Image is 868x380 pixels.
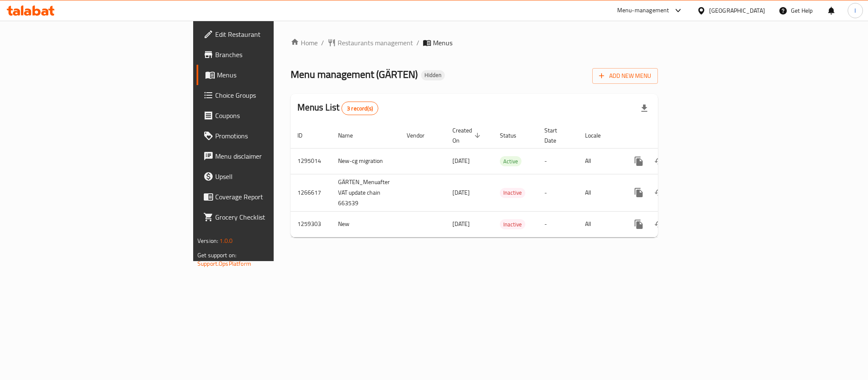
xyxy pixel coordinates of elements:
span: ID [297,130,313,140]
h2: Menus List [297,101,378,115]
td: - [538,174,578,211]
span: Promotions [215,131,331,141]
span: Coupons [215,110,331,121]
button: more [629,182,649,203]
th: Actions [622,123,717,149]
button: Change Status [649,182,669,203]
td: All [578,211,622,237]
span: [DATE] [452,187,470,198]
span: Menus [217,70,331,80]
a: Grocery Checklist [197,207,338,227]
td: - [538,148,578,174]
div: [GEOGRAPHIC_DATA] [709,6,765,15]
span: Name [338,130,364,140]
span: Menu management ( GÄRTEN ) [291,65,418,84]
span: Menus [433,38,452,48]
span: Get support on: [197,250,236,261]
li: / [416,38,419,48]
span: Coverage Report [215,192,331,202]
td: New [331,211,400,237]
span: [DATE] [452,155,470,166]
a: Menu disclaimer [197,146,338,166]
div: Hidden [421,70,445,80]
td: New-cg migration [331,148,400,174]
span: Status [500,130,527,140]
div: Menu-management [617,6,669,16]
span: 3 record(s) [342,105,378,113]
a: Coverage Report [197,187,338,207]
a: Branches [197,44,338,65]
a: Restaurants management [327,38,413,48]
span: Locale [585,130,612,140]
span: I [854,6,856,15]
div: Inactive [500,219,525,229]
a: Choice Groups [197,85,338,105]
a: Promotions [197,126,338,146]
span: Grocery Checklist [215,212,331,222]
a: Support.OpsPlatform [197,258,251,269]
table: enhanced table [291,123,717,237]
td: - [538,211,578,237]
div: Export file [634,98,654,118]
td: GÄRTEN_Menuafter VAT update chain 663539 [331,174,400,211]
button: Add New Menu [592,68,658,84]
nav: breadcrumb [291,38,658,48]
span: Edit Restaurant [215,29,331,39]
span: Branches [215,50,331,60]
a: Menus [197,65,338,85]
span: Inactive [500,188,525,198]
span: Start Date [544,125,568,146]
a: Coupons [197,105,338,126]
button: Change Status [649,214,669,234]
div: Active [500,156,521,166]
a: Upsell [197,166,338,187]
td: All [578,174,622,211]
button: Change Status [649,151,669,171]
span: Inactive [500,220,525,229]
div: Inactive [500,188,525,198]
span: Hidden [421,72,445,79]
span: Active [500,157,521,166]
span: 1.0.0 [219,235,233,246]
span: [DATE] [452,218,470,229]
div: Total records count [341,102,378,115]
a: Edit Restaurant [197,24,338,44]
td: All [578,148,622,174]
span: Menu disclaimer [215,151,331,161]
span: Add New Menu [599,71,651,81]
span: Restaurants management [338,38,413,48]
span: Upsell [215,171,331,182]
span: Vendor [407,130,435,140]
button: more [629,151,649,171]
span: Version: [197,235,218,246]
span: Choice Groups [215,90,331,100]
button: more [629,214,649,234]
span: Created On [452,125,483,146]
